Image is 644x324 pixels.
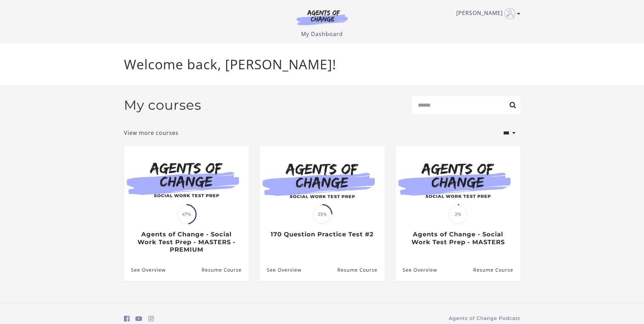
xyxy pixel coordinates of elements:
a: View more courses [124,129,179,137]
i: https://www.facebook.com/groups/aswbtestprep (Open in a new window) [124,316,130,322]
i: https://www.instagram.com/agentsofchangeprep/ (Open in a new window) [148,316,154,322]
h3: 170 Question Practice Test #2 [267,231,377,238]
span: 2% [449,205,467,223]
a: Agents of Change - Social Work Test Prep - MASTERS - PREMIUM: See Overview [124,259,166,281]
span: 25% [313,205,331,223]
a: Agents of Change - Social Work Test Prep - MASTERS: See Overview [395,259,437,281]
a: 170 Question Practice Test #2: See Overview [260,259,301,281]
a: Toggle menu [456,8,517,19]
h3: Agents of Change - Social Work Test Prep - MASTERS [403,231,513,246]
span: 47% [177,205,196,223]
a: My Dashboard [301,30,343,38]
a: https://www.youtube.com/c/AgentsofChangeTestPrepbyMeaganMitchell (Open in a new window) [135,314,142,324]
h2: My courses [124,97,201,113]
a: 170 Question Practice Test #2: Resume Course [337,259,384,281]
a: Agents of Change - Social Work Test Prep - MASTERS - PREMIUM: Resume Course [201,259,249,281]
i: https://www.youtube.com/c/AgentsofChangeTestPrepbyMeaganMitchell (Open in a new window) [135,316,142,322]
p: Welcome back, [PERSON_NAME]! [124,54,520,74]
a: https://www.instagram.com/agentsofchangeprep/ (Open in a new window) [148,314,154,324]
img: Agents of Change Logo [290,10,355,25]
h3: Agents of Change - Social Work Test Prep - MASTERS - PREMIUM [131,231,241,254]
a: https://www.facebook.com/groups/aswbtestprep (Open in a new window) [124,314,130,324]
a: Agents of Change - Social Work Test Prep - MASTERS: Resume Course [473,259,520,281]
a: Agents of Change Podcast [449,315,520,322]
